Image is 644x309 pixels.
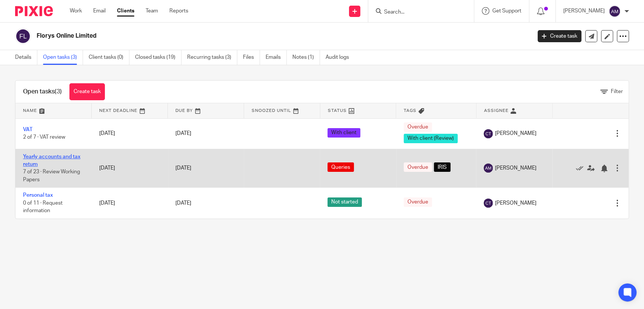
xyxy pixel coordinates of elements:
[404,109,417,113] span: Tags
[55,89,62,95] span: (3)
[146,7,158,15] a: Team
[187,50,237,65] a: Recurring tasks (3)
[327,162,354,172] span: Queries
[23,127,32,132] a: VAT
[576,164,587,172] a: Mark as done
[484,129,493,138] img: svg%3E
[495,199,536,207] span: [PERSON_NAME]
[292,50,320,65] a: Notes (1)
[23,88,62,96] h1: Open tasks
[563,7,605,15] p: [PERSON_NAME]
[23,169,80,182] span: 7 of 23 · Review Working Papers
[538,30,581,42] a: Create task
[328,109,347,113] span: Status
[23,200,63,214] span: 0 of 11 · Request information
[495,130,536,137] span: [PERSON_NAME]
[15,50,37,65] a: Details
[175,131,191,136] span: [DATE]
[89,50,129,65] a: Client tasks (0)
[37,32,428,40] h2: Florys Online Limited
[434,162,450,172] span: IRIS
[93,7,106,15] a: Email
[243,50,260,65] a: Files
[43,50,83,65] a: Open tasks (3)
[70,7,82,15] a: Work
[484,199,493,208] img: svg%3E
[92,118,168,149] td: [DATE]
[611,89,623,94] span: Filter
[69,83,105,100] a: Create task
[23,135,65,140] span: 2 of 7 · VAT review
[266,50,287,65] a: Emails
[169,7,188,15] a: Reports
[404,122,432,132] span: Overdue
[23,154,80,167] a: Yearly accounts and tax return
[327,128,360,138] span: With client
[117,7,134,15] a: Clients
[23,193,53,198] a: Personal tax
[92,188,168,219] td: [DATE]
[383,9,451,16] input: Search
[484,164,493,173] img: svg%3E
[252,109,291,113] span: Snoozed Until
[15,28,31,44] img: svg%3E
[495,164,536,172] span: [PERSON_NAME]
[404,134,458,143] span: With client (Review)
[327,197,362,207] span: Not started
[404,197,432,207] span: Overdue
[609,5,621,17] img: svg%3E
[135,50,181,65] a: Closed tasks (19)
[92,149,168,188] td: [DATE]
[326,50,355,65] a: Audit logs
[404,162,432,172] span: Overdue
[15,6,53,16] img: Pixie
[175,165,191,171] span: [DATE]
[175,200,191,206] span: [DATE]
[492,8,521,14] span: Get Support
